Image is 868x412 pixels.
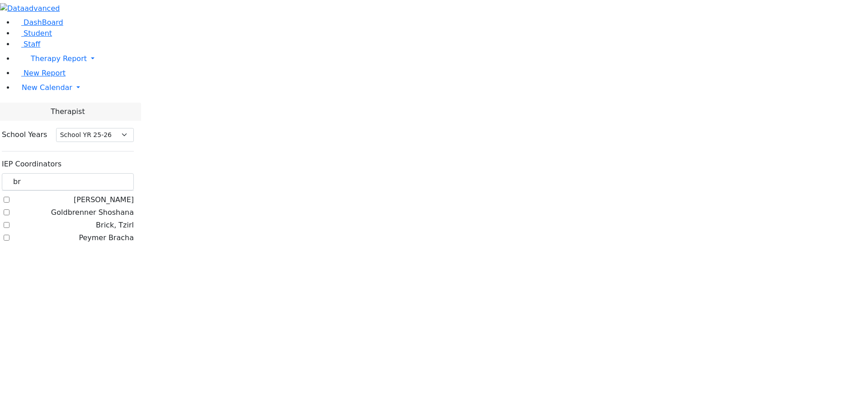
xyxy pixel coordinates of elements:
span: Therapist [51,106,85,117]
span: Student [24,29,52,38]
label: [PERSON_NAME] [74,194,134,205]
a: New Calendar [14,79,868,97]
label: IEP Coordinators [2,159,61,170]
a: DashBoard [14,18,63,27]
span: New Report [24,69,66,77]
label: Brick, Tzirl [96,220,134,231]
label: School Years [2,129,47,140]
a: New Report [14,69,66,77]
a: Therapy Report [14,50,868,68]
a: Staff [14,40,40,48]
span: New Calendar [22,83,72,92]
input: Search [2,173,134,190]
span: Therapy Report [31,54,87,63]
label: Peymer Bracha [79,232,134,243]
label: Goldbrenner Shoshana [51,207,134,218]
span: Staff [24,40,40,48]
a: Student [14,29,52,38]
span: DashBoard [24,18,63,27]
